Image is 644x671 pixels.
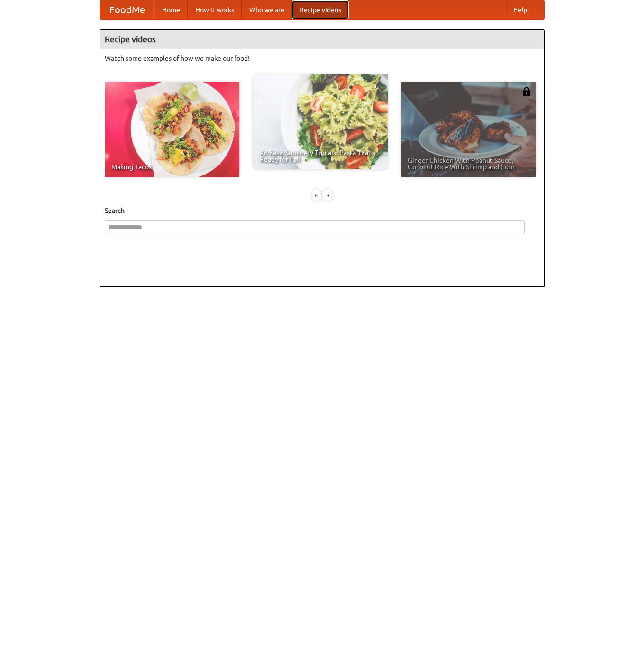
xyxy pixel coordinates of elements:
a: FoodMe [100,0,154,19]
p: Watch some examples of how we make our food! [105,54,540,63]
div: « [312,189,321,201]
a: Home [154,0,188,19]
a: An Easy, Summery Tomato Pasta That's Ready for Fall [253,74,388,169]
h4: Recipe videos [100,30,544,49]
a: Who we are [242,0,292,19]
a: How it works [188,0,242,19]
img: 483408.png [522,87,531,96]
a: Recipe videos [292,0,349,19]
div: » [323,189,332,201]
a: Help [506,0,535,19]
span: Making Tacos [111,164,233,170]
span: An Easy, Summery Tomato Pasta That's Ready for Fall [260,149,381,163]
a: Making Tacos [105,82,239,177]
h5: Search [105,206,540,215]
